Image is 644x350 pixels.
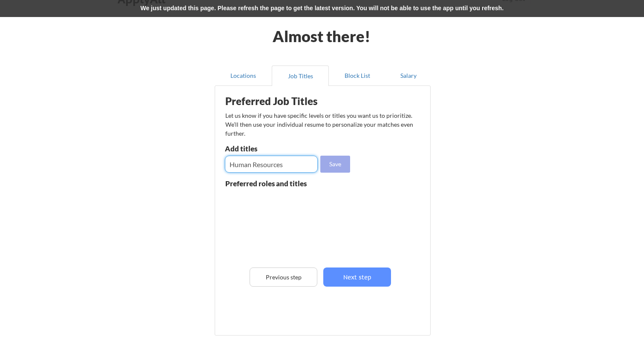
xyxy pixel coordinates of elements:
[323,267,391,287] button: Next step
[225,180,317,187] div: Preferred roles and titles
[225,111,414,138] div: Let us know if you have specific levels or titles you want us to prioritize. We’ll then use your ...
[225,145,316,152] div: Add titles
[225,96,333,106] div: Preferred Job Titles
[262,28,381,44] div: Almost there!
[215,65,272,86] button: Locations
[386,65,431,86] button: Salary
[329,65,386,86] button: Block List
[320,156,350,173] button: Save
[225,156,318,173] input: E.g. Senior Product Manager
[272,65,329,86] button: Job Titles
[250,267,317,287] button: Previous step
